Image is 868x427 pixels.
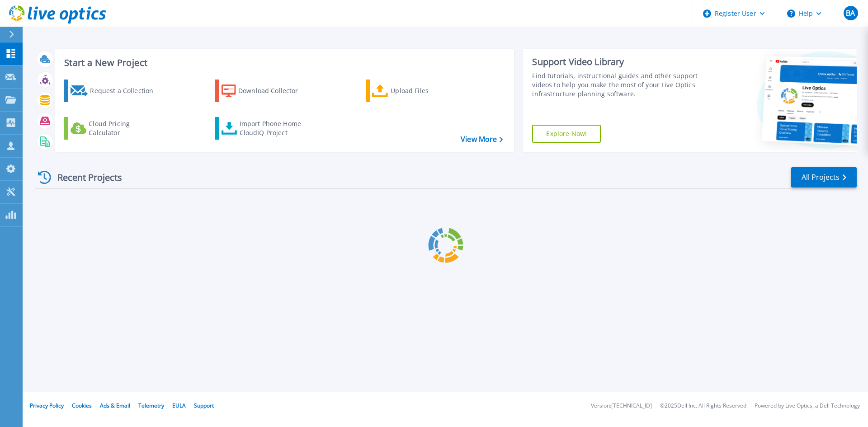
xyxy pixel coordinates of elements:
a: Ads & Email [100,402,130,409]
a: Telemetry [138,402,164,409]
div: Download Collector [238,82,311,100]
div: Support Video Library [532,56,702,68]
a: Request a Collection [64,80,165,102]
a: Privacy Policy [30,402,64,409]
li: © 2025 Dell Inc. All Rights Reserved [660,403,746,409]
h3: Start a New Project [64,58,503,68]
li: Powered by Live Optics, a Dell Technology [755,403,860,409]
div: Import Phone Home CloudIQ Project [240,119,310,137]
a: Cookies [72,402,92,409]
a: Download Collector [215,80,316,102]
a: Cloud Pricing Calculator [64,117,165,140]
a: Upload Files [366,80,467,102]
a: EULA [172,402,186,409]
div: Recent Projects [35,166,134,188]
a: Support [194,402,214,409]
a: Explore Now! [532,125,601,143]
a: All Projects [791,167,857,188]
a: View More [461,135,503,144]
li: Version: [TECHNICAL_ID] [591,403,652,409]
div: Find tutorials, instructional guides and other support videos to help you make the most of your L... [532,71,702,99]
span: BA [846,9,855,17]
div: Upload Files [391,82,463,100]
div: Cloud Pricing Calculator [89,119,161,137]
div: Request a Collection [90,82,162,100]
